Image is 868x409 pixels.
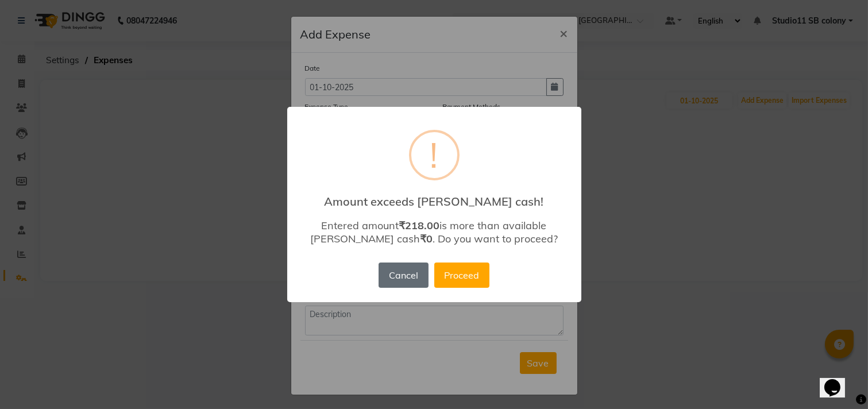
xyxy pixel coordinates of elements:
[303,219,564,245] div: Entered amount is more than available [PERSON_NAME] cash . Do you want to proceed?
[820,363,857,398] iframe: chat widget
[287,186,581,209] h2: Amount exceeds [PERSON_NAME] cash!
[420,232,433,245] b: ₹0
[434,263,489,288] button: Proceed
[379,263,428,288] button: Cancel
[399,219,440,232] b: ₹218.00
[430,132,438,178] div: !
